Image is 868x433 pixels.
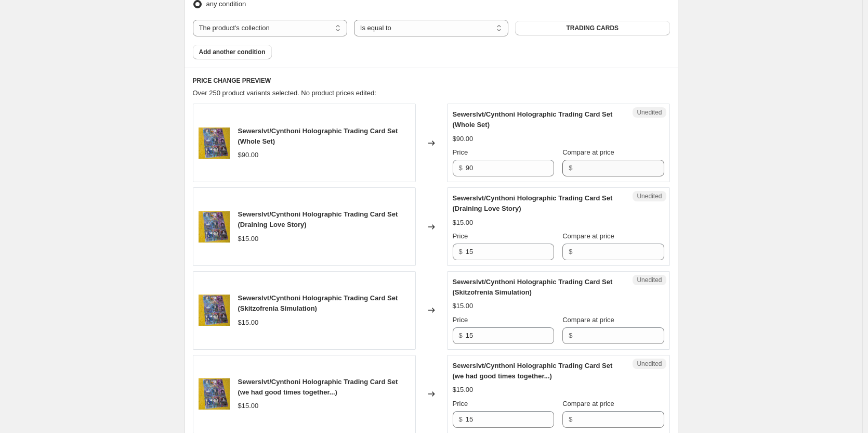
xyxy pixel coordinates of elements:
span: Sewerslvt/Cynthoni Holographic Trading Card Set (Draining Love Story) [238,210,398,228]
span: TRADING CARDS [566,24,619,32]
span: Sewerslvt/Cynthoni Holographic Trading Card Set (we had good times together...) [453,362,613,380]
span: Price [453,232,468,240]
span: $ [569,415,572,423]
button: TRADING CARDS [515,21,669,35]
div: $90.00 [238,150,259,160]
span: Compare at price [562,148,614,156]
div: $15.00 [453,385,474,395]
h6: PRICE CHANGE PREVIEW [193,77,670,85]
span: Price [453,316,468,324]
span: Sewerslvt/Cynthoni Holographic Trading Card Set (Whole Set) [453,110,613,129]
div: $90.00 [453,134,474,144]
div: $15.00 [453,301,474,311]
span: Add another condition [199,48,266,56]
span: $ [569,164,572,172]
span: $ [459,415,463,423]
span: $ [459,332,463,339]
span: Sewerslvt/Cynthoni Holographic Trading Card Set (Draining Love Story) [453,194,613,212]
span: Price [453,400,468,407]
img: PXL_20250128_095713920_80x.jpg [199,128,230,159]
span: Compare at price [562,232,614,240]
span: Unedited [637,360,662,368]
div: $15.00 [238,234,259,244]
span: Unedited [637,108,662,117]
div: $15.00 [238,401,259,411]
span: Unedited [637,276,662,284]
span: Sewerslvt/Cynthoni Holographic Trading Card Set (Skitzofrenia Simulation) [238,294,398,312]
span: Sewerslvt/Cynthoni Holographic Trading Card Set (Skitzofrenia Simulation) [453,278,613,296]
img: PXL_20250128_095713920_80x.jpg [199,295,230,326]
span: $ [569,248,572,256]
img: PXL_20250128_095713920_80x.jpg [199,211,230,243]
span: Sewerslvt/Cynthoni Holographic Trading Card Set (Whole Set) [238,127,398,145]
span: $ [569,332,572,339]
button: Add another condition [193,45,272,59]
span: $ [459,248,463,256]
span: $ [459,164,463,172]
span: Compare at price [562,400,614,407]
img: PXL_20250128_095713920_80x.jpg [199,378,230,410]
div: $15.00 [238,317,259,328]
span: Over 250 product variants selected. No product prices edited: [193,89,376,97]
span: Sewerslvt/Cynthoni Holographic Trading Card Set (we had good times together...) [238,378,398,396]
span: Unedited [637,192,662,200]
div: $15.00 [453,218,474,228]
span: Compare at price [562,316,614,324]
span: Price [453,148,468,156]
